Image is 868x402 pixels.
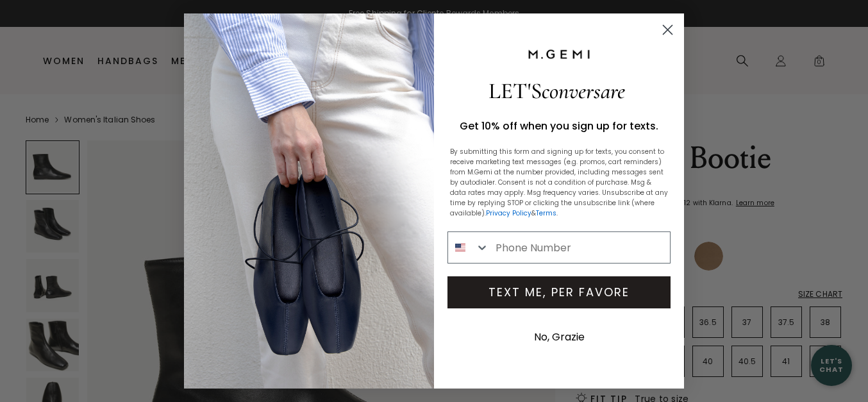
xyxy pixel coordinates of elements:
[486,208,531,218] a: Privacy Policy
[489,232,670,263] input: Phone Number
[527,49,591,60] img: M.Gemi
[184,13,434,389] img: The Una
[488,78,625,105] span: LET'S
[542,78,625,105] span: conversare
[536,208,556,218] a: Terms
[656,19,679,41] button: Close dialog
[528,321,591,353] button: No, Grazie
[447,276,671,308] button: TEXT ME, PER FAVORE
[455,242,465,253] img: United States
[450,147,668,219] p: By submitting this form and signing up for texts, you consent to receive marketing text messages ...
[448,232,489,263] button: Search Countries
[460,119,658,133] span: Get 10% off when you sign up for texts.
